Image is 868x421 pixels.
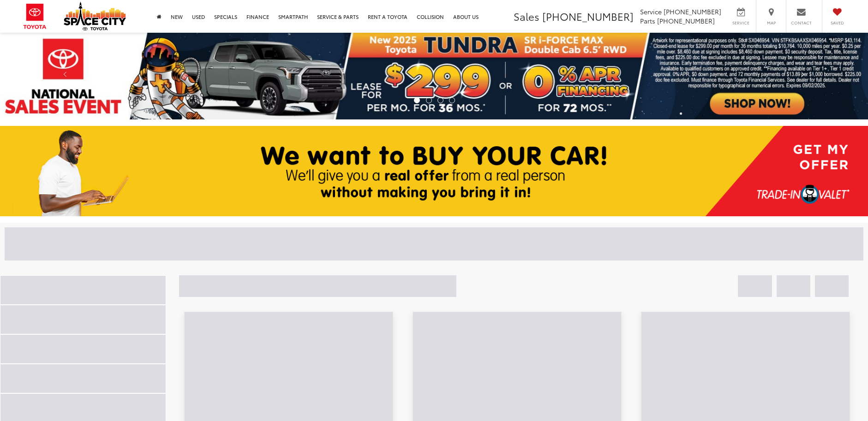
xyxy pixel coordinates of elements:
span: [PHONE_NUMBER] [542,9,634,24]
span: [PHONE_NUMBER] [664,7,721,16]
span: Sales [514,9,539,24]
span: Map [761,20,781,26]
span: [PHONE_NUMBER] [657,16,715,25]
span: Service [730,20,751,26]
span: Contact [791,20,812,26]
span: Service [640,7,662,16]
span: Saved [827,20,847,26]
img: Space City Toyota [64,2,126,30]
span: Parts [640,16,655,25]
